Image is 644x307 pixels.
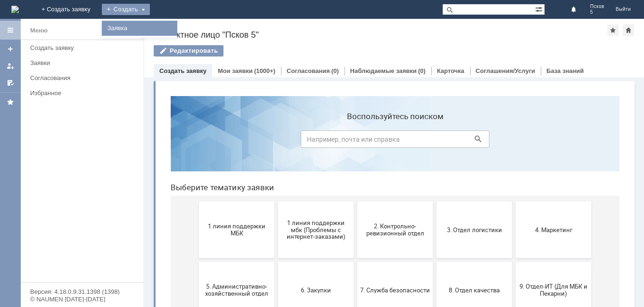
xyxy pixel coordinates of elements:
[276,137,346,145] span: 3. Отдел логистики
[138,42,326,59] input: Например, почта или справка
[218,67,253,74] a: Мои заявки
[30,74,138,81] div: Согласования
[476,67,535,74] a: Соглашения/Услуги
[276,198,346,205] span: 8. Отдел качества
[30,289,134,295] div: Версия: 4.18.0.9.31.1398 (1398)
[273,234,349,290] button: Отдел-ИТ (Офис)
[287,67,330,74] a: Согласования
[11,6,19,13] img: logo
[590,9,604,15] span: 5
[355,137,425,145] span: 4. Маркетинг
[437,67,464,74] a: Карточка
[353,173,428,230] button: 9. Отдел-ИТ (Для МБК и Пекарни)
[273,113,349,170] button: 3. Отдел логистики
[350,67,417,74] a: Наблюдаемые заявки
[138,23,326,32] label: Воспользуйтесь поиском
[3,75,18,90] a: Мои согласования
[418,67,426,74] div: (0)
[197,255,267,269] span: Отдел-ИТ (Битрикс24 и CRM)
[273,173,349,230] button: 8. Отдел качества
[535,4,545,13] span: Расширенный поиск
[3,41,18,57] a: Создать заявку
[276,258,346,265] span: Отдел-ИТ (Офис)
[115,173,190,230] button: 6. Закупки
[353,234,428,290] button: Финансовый отдел
[3,58,18,73] a: Мои заявки
[26,71,141,85] a: Согласования
[590,4,604,9] span: Псков
[11,6,19,13] a: Перейти на домашнюю страницу
[104,23,175,34] a: Заявка
[36,173,111,230] button: 5. Административно-хозяйственный отдел
[353,113,428,170] button: 4. Маркетинг
[607,24,619,36] div: Добавить в избранное
[30,89,127,97] div: Избранное
[623,24,634,36] div: Сделать домашней страницей
[30,296,134,302] div: © NAUMEN [DATE]-[DATE]
[30,44,138,51] div: Создать заявку
[546,67,584,74] a: База знаний
[159,67,206,74] a: Создать заявку
[355,194,425,209] span: 9. Отдел-ИТ (Для МБК и Пекарни)
[39,134,108,148] span: 1 линия поддержки МБК
[331,67,339,74] div: (0)
[197,134,267,148] span: 2. Контрольно-ревизионный отдел
[355,258,425,265] span: Финансовый отдел
[194,173,270,230] button: 7. Служба безопасности
[197,198,267,205] span: 7. Служба безопасности
[30,25,48,36] div: Меню
[115,113,190,170] button: 1 линия поддержки мбк (Проблемы с интернет-заказами)
[118,130,188,152] span: 1 линия поддержки мбк (Проблемы с интернет-заказами)
[118,258,188,265] span: Отдел ИТ (1С)
[194,234,270,290] button: Отдел-ИТ (Битрикс24 и CRM)
[36,234,111,290] button: Бухгалтерия (для мбк)
[102,4,150,15] div: Создать
[30,59,138,66] div: Заявки
[8,94,456,104] header: Выберите тематику заявки
[194,113,270,170] button: 2. Контрольно-ревизионный отдел
[26,40,141,55] a: Создать заявку
[115,234,190,290] button: Отдел ИТ (1С)
[118,198,188,205] span: 6. Закупки
[254,67,275,74] div: (1000+)
[39,258,108,265] span: Бухгалтерия (для мбк)
[36,113,111,170] button: 1 линия поддержки МБК
[154,30,607,40] div: Контактное лицо "Псков 5"
[39,194,108,209] span: 5. Административно-хозяйственный отдел
[26,56,141,70] a: Заявки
